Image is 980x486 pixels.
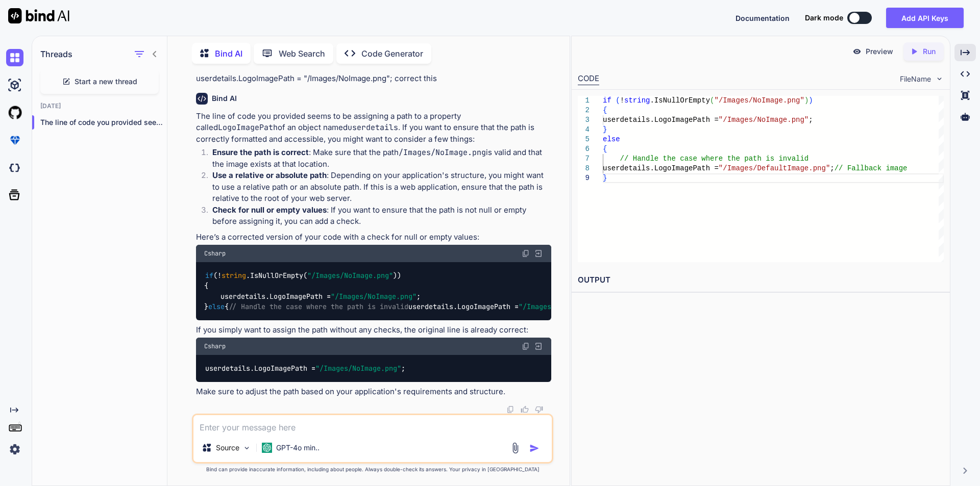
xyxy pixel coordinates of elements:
[222,271,246,280] span: string
[603,106,607,114] span: {
[529,443,540,453] img: icon
[242,444,251,452] img: Pick Models
[519,302,625,311] span: "/Images/DefaultImage.png"
[603,135,620,143] span: else
[196,386,551,398] p: Make sure to adjust the path based on your application's requirements and structure.
[736,14,790,22] span: Documentation
[578,173,590,183] div: 9
[616,96,620,105] span: (
[212,147,309,157] strong: Ensure the path is correct
[935,74,944,83] img: chevron down
[196,324,551,336] p: If you simply want to assign the path without any checks, the original line is already correct:
[212,170,327,180] strong: Use a relative or absolute path
[212,93,237,104] h6: Bind AI
[216,443,239,453] p: Source
[650,96,710,105] span: .IsNullOrEmpty
[315,364,401,373] span: "/Images/NoImage.png"
[32,102,167,110] h2: [DATE]
[75,76,137,87] span: Start a new thread
[578,135,590,144] div: 5
[535,405,543,414] img: dislike
[830,164,834,172] span: ;
[578,164,590,173] div: 8
[603,116,719,124] span: userdetails.LogoImagePath =
[212,204,551,227] p: : If you want to ensure that the path is not null or empty before assigning it, you can add a check.
[534,342,543,351] img: Open in Browser
[307,271,393,280] span: "/Images/NoImage.png"
[620,155,808,163] span: // Handle the case where the path is invalid
[578,115,590,125] div: 3
[714,96,804,105] span: "/Images/NoImage.png"
[718,116,808,124] span: "/Images/NoImage.png"
[624,96,650,105] span: string
[262,443,272,453] img: GPT-4o mini
[578,106,590,115] div: 2
[6,441,23,458] img: settings
[808,116,813,124] span: ;
[578,125,590,135] div: 4
[6,76,23,94] img: ai-studio
[192,466,553,473] p: Bind can provide inaccurate information, including about people. Always double-check its answers....
[279,47,325,60] p: Web Search
[204,270,703,312] code: (! .IsNullOrEmpty( )) { userdetails.LogoImagePath = ; } { userdetails.LogoImagePath = ; }
[834,164,907,172] span: // Fallback image
[886,8,964,28] button: Add API Keys
[852,47,862,56] img: preview
[603,125,607,134] span: }
[572,268,950,292] h2: OUTPUT
[923,46,936,57] p: Run
[805,13,843,23] span: Dark mode
[804,96,808,105] span: )
[603,145,607,153] span: {
[215,47,242,60] p: Bind AI
[204,342,226,350] span: Csharp
[710,96,714,105] span: (
[8,8,69,23] img: Bind AI
[509,442,521,454] img: attachment
[40,48,72,60] h1: Threads
[361,47,423,60] p: Code Generator
[399,147,486,158] code: /Images/NoImage.png
[276,443,320,453] p: GPT-4o min..
[348,122,398,133] code: userdetails
[578,144,590,154] div: 6
[620,96,624,105] span: !
[6,132,23,149] img: premium
[40,117,167,127] p: The line of code you provided seems to b...
[6,104,23,121] img: githubLight
[218,122,278,133] code: LogoImagePath
[522,249,530,258] img: copy
[578,154,590,164] div: 7
[736,13,790,23] button: Documentation
[578,73,599,85] div: CODE
[205,271,213,280] span: if
[522,342,530,350] img: copy
[204,249,226,258] span: Csharp
[603,96,611,105] span: if
[208,302,225,311] span: else
[866,46,893,57] p: Preview
[229,302,408,311] span: // Handle the case where the path is invalid
[578,96,590,106] div: 1
[212,147,551,170] p: : Make sure that the path is valid and that the image exists at that location.
[506,405,514,414] img: copy
[212,170,551,204] p: : Depending on your application's structure, you might want to use a relative path or an absolute...
[900,74,931,84] span: FileName
[6,159,23,176] img: darkCloudIdeIcon
[603,174,607,182] span: }
[603,164,719,172] span: userdetails.LogoImagePath =
[521,405,529,414] img: like
[204,363,406,374] code: userdetails.LogoImagePath = ;
[6,49,23,66] img: chat
[718,164,829,172] span: "/Images/DefaultImage.png"
[808,96,813,105] span: )
[196,73,551,85] p: userdetails.LogoImagePath = "/Images/NoImage.png"; correct this
[196,111,551,145] p: The line of code you provided seems to be assigning a path to a property called of an object name...
[212,205,327,215] strong: Check for null or empty values
[196,232,551,243] p: Here’s a corrected version of your code with a check for null or empty values:
[534,249,543,258] img: Open in Browser
[331,292,416,301] span: "/Images/NoImage.png"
